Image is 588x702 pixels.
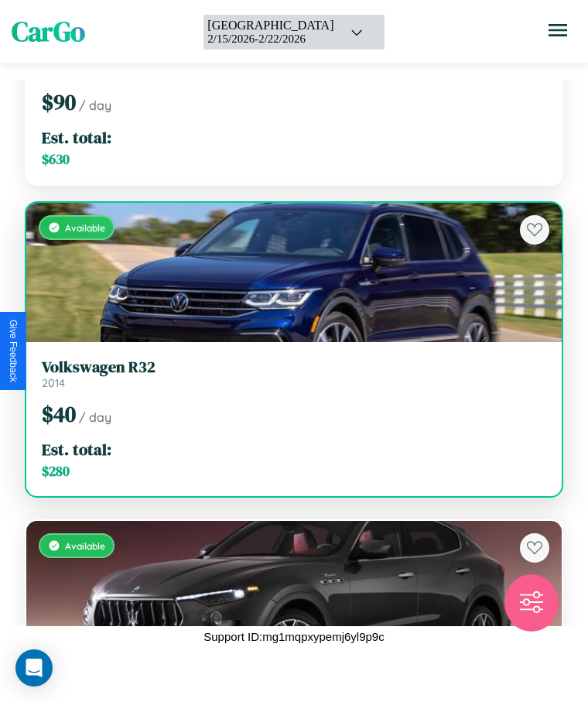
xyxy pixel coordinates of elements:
span: Est. total: [42,438,111,461]
span: Available [65,222,105,234]
span: 2014 [42,376,65,390]
span: $ 630 [42,150,70,169]
span: $ 280 [42,462,70,481]
div: Open Intercom Messenger [15,649,53,687]
p: Support ID: mg1mqpxypemj6yl9p9c [203,626,384,647]
div: Give Feedback [8,320,19,382]
span: Est. total: [42,126,111,149]
span: $ 40 [42,399,76,429]
span: / day [79,98,111,113]
h3: Volkswagen R32 [42,358,546,376]
div: [GEOGRAPHIC_DATA] [207,19,333,33]
span: Available [65,540,105,552]
div: 2 / 15 / 2026 - 2 / 22 / 2026 [207,33,333,46]
span: $ 90 [42,87,76,117]
a: Volkswagen R322014 [42,358,546,390]
span: / day [79,409,111,425]
span: CarGo [12,13,85,50]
